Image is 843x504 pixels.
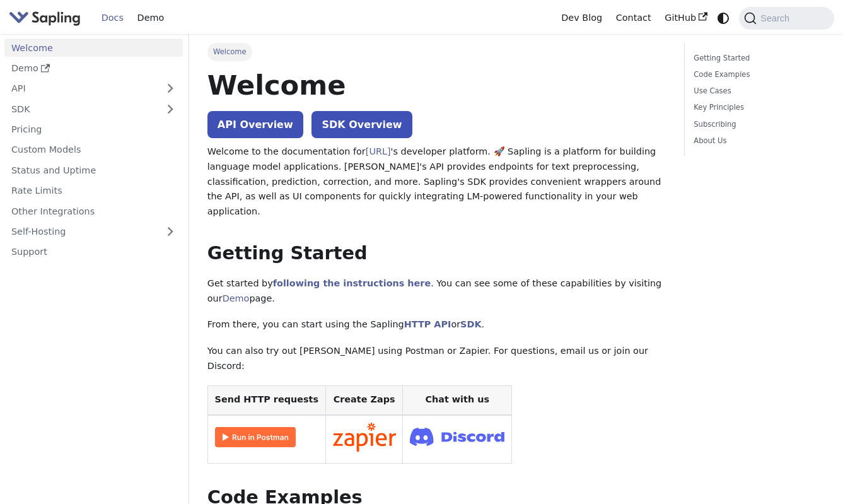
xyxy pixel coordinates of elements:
[207,276,666,307] p: Get started by . You can see some of these capabilities by visiting our page.
[403,385,512,415] th: Chat with us
[158,100,183,118] button: Expand sidebar category 'SDK'
[694,119,820,131] a: Subscribing
[4,161,183,179] a: Status and Uptime
[404,319,451,329] a: HTTP API
[366,146,391,156] a: [URL]
[460,319,481,329] a: SDK
[131,8,171,28] a: Demo
[207,68,666,102] h1: Welcome
[609,8,658,28] a: Contact
[757,13,797,23] span: Search
[4,202,183,220] a: Other Integrations
[4,100,158,118] a: SDK
[4,243,183,261] a: Support
[714,9,733,27] button: Switch between dark and light mode (currently system mode)
[694,85,820,97] a: Use Cases
[410,424,504,450] img: Join Discord
[4,141,183,159] a: Custom Models
[207,111,303,138] a: API Overview
[207,317,666,332] p: From there, you can start using the Sapling or .
[9,9,81,27] img: Sapling.ai
[207,385,325,415] th: Send HTTP requests
[694,102,820,114] a: Key Principles
[207,144,666,220] p: Welcome to the documentation for 's developer platform. 🚀 Sapling is a platform for building lang...
[207,344,666,374] p: You can also try out [PERSON_NAME] using Postman or Zapier. For questions, email us or join our D...
[4,223,183,241] a: Self-Hosting
[739,7,834,30] button: Search (Command+K)
[4,79,158,98] a: API
[694,69,820,81] a: Code Examples
[333,423,396,452] img: Connect in Zapier
[95,8,131,28] a: Docs
[325,385,403,415] th: Create Zaps
[207,43,666,61] nav: Breadcrumbs
[4,38,183,57] a: Welcome
[4,182,183,200] a: Rate Limits
[4,59,183,78] a: Demo
[207,43,252,61] span: Welcome
[311,111,412,138] a: SDK Overview
[9,9,85,27] a: Sapling.aiSapling.ai
[223,293,250,303] a: Demo
[215,427,296,447] img: Run in Postman
[694,135,820,147] a: About Us
[158,79,183,98] button: Expand sidebar category 'API'
[207,242,666,265] h2: Getting Started
[658,8,714,28] a: GitHub
[694,52,820,64] a: Getting Started
[554,8,608,28] a: Dev Blog
[273,278,431,288] a: following the instructions here
[4,120,183,139] a: Pricing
